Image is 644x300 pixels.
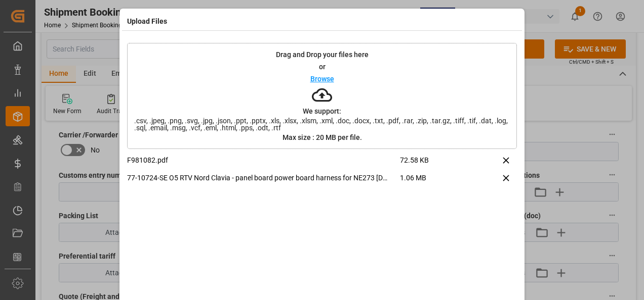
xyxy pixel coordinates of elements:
[127,173,400,183] p: 77-10724-SE O5 RTV Nord Clavia - panel board power board harness for NE273 [DATE] .pdf
[283,134,362,141] p: Max size : 20 MB per file.
[400,173,469,190] span: 1.06 MB
[127,16,167,27] h4: Upload Files
[303,108,341,115] p: We support:
[319,63,326,70] p: or
[127,155,400,166] p: F981082.pdf
[128,117,516,131] span: .csv, .jpeg, .png, .svg, .jpg, .json, .ppt, .pptx, .xls, .xlsx, .xlsm, .xml, .doc, .docx, .txt, ....
[127,43,517,149] div: Drag and Drop your files hereorBrowseWe support:.csv, .jpeg, .png, .svg, .jpg, .json, .ppt, .pptx...
[400,155,469,173] span: 72.58 KB
[276,51,369,58] p: Drag and Drop your files here
[310,75,334,82] p: Browse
